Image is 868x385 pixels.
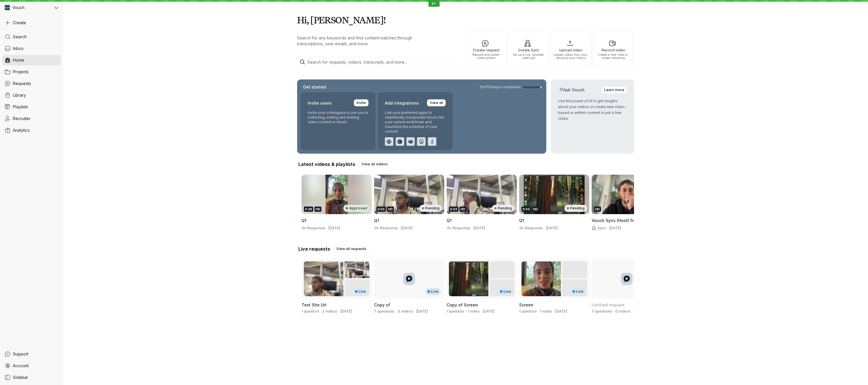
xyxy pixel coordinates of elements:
[302,218,306,223] span: Q1
[12,5,25,11] span: Vouch
[2,43,61,54] a: Inbox
[592,302,625,307] span: Untitled request
[552,309,555,314] span: ·
[592,309,612,313] span: 7 questions
[430,100,443,106] span: View all
[564,205,587,212] div: Pending
[413,309,416,314] span: ·
[419,205,442,212] div: Pending
[468,48,504,52] span: Create request
[470,226,473,230] span: ·
[480,309,483,314] span: ·
[596,226,606,230] span: Sync
[447,309,464,313] span: 1 question
[13,92,26,98] span: Library
[13,116,30,122] span: Recruiter
[2,67,61,77] a: Projects
[451,226,470,230] span: Response
[480,85,521,89] span: 12 of 13 steps completed
[319,309,322,314] span: ·
[302,302,326,307] span: Test Site Url
[325,226,328,230] span: ·
[302,84,327,90] h2: Get started
[308,99,332,107] h2: Invite users
[354,99,368,106] a: Invite
[2,360,61,371] a: SAccount
[298,246,330,252] h2: Live requests
[508,32,549,68] button: Create SyncSet up a live, recorded video call
[13,127,30,133] span: Analytics
[2,102,61,112] a: Playlists
[13,20,26,26] span: Create
[356,100,366,106] span: Invite
[2,32,61,42] a: Search
[6,363,9,369] span: S
[2,2,53,13] div: Vouch
[13,374,28,380] span: Sidebar
[532,207,539,212] div: HD
[631,309,634,314] span: ·
[550,32,591,68] button: Upload videoUpload videos from your device to your library
[593,32,634,68] button: Record videoCreate a new video or screen recording
[13,363,29,369] span: Account
[379,226,398,230] span: Response
[519,302,533,307] span: Screen
[2,113,61,124] a: Recruiter
[558,87,586,93] h2: Ask Vouch
[466,32,507,68] button: Create requestRequest and collect video content
[376,207,386,212] div: 0:03
[634,309,645,313] span: Created by Ben
[306,226,325,230] span: Response
[595,53,631,60] span: Create a new video or screen recording
[13,57,24,63] span: Home
[2,372,61,383] a: Sidebar
[492,205,514,212] div: Pending
[398,226,401,230] span: ·
[524,226,543,230] span: Response
[328,226,340,230] span: [DATE]
[604,87,624,93] span: Learn more
[296,56,454,68] input: Search for requests, videos, transcripts, and more...
[395,309,398,314] span: ·
[13,46,24,51] span: Inbox
[13,69,29,75] span: Projects
[297,35,438,47] p: Search for any keywords and find content matches through transcriptions, user emails, and more.
[609,226,621,230] span: [DATE]
[374,302,390,307] span: Copy of
[464,309,467,314] span: ·
[540,309,552,313] span: 1 video
[304,207,313,212] div: 0:39
[473,226,485,230] span: [DATE]
[2,349,61,359] a: Support
[2,55,61,65] a: Home
[2,125,61,136] a: Analytics
[385,110,446,134] p: Link your preferred apps to seamlessly incorporate Vouch into your current workflows and maximize...
[374,218,379,223] span: Q1
[467,309,480,313] span: 1 video
[592,218,662,223] h3: Vouch Sync (Host) from 8 August 2025 at 04:47 am
[13,34,27,40] span: Search
[387,207,394,212] div: HD
[374,309,395,313] span: 7 questions
[401,226,413,230] span: [DATE]
[553,48,589,52] span: Upload video
[537,309,540,314] span: ·
[612,309,615,314] span: ·
[558,98,627,122] p: Use the power of AI to get insights about your videos or create new video-based or written conten...
[595,48,631,52] span: Record video
[385,99,419,107] h2: Add integrations
[483,309,495,313] span: Created by Stephane
[615,309,631,313] span: 0 videos
[361,161,388,167] span: View all videos
[519,218,524,223] span: Q1
[2,2,61,13] button: Vouch avatarVouch
[546,226,558,230] span: [DATE]
[398,309,413,313] span: 0 videos
[340,309,352,313] span: Created by Pro Teale
[594,207,601,212] div: HD
[337,309,340,314] span: ·
[302,309,319,313] span: 1 question
[606,226,609,230] span: ·
[359,161,390,168] a: View all videos
[592,218,658,229] span: Vouch Sync (Host) from [DATE] 04:47 am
